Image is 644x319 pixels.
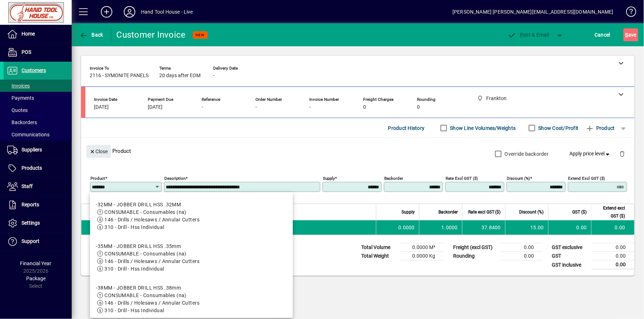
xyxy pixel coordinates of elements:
span: Settings [22,220,40,226]
span: Supply [401,208,415,216]
span: Product History [388,122,425,134]
span: Suppliers [22,147,42,153]
span: Discount (%) [520,208,544,216]
a: Staff [4,178,72,196]
span: S [625,32,628,38]
a: POS [4,43,72,61]
mat-label: Description [164,176,185,181]
button: Cancel [593,28,612,41]
td: Total Volume [358,243,401,252]
span: Backorder [438,208,458,216]
div: Hand Tool House - Live [141,6,193,18]
td: Freight (excl GST) [450,243,500,252]
span: 0 [363,104,366,110]
span: 146 - Drills / Holesaws / Annular Cutters [104,217,199,222]
td: 0.00 [500,252,543,261]
span: Product [586,122,615,134]
span: Package [26,276,46,281]
span: - [213,73,215,79]
span: 2116 - SYMONITE PANELS [90,73,149,79]
mat-label: Backorder [384,176,403,181]
span: GST ($) [573,208,587,216]
td: 0.00 [500,243,543,252]
td: GST [549,252,592,261]
td: 15.00 [505,220,548,235]
span: P [520,32,523,38]
span: ave [625,29,636,41]
span: NEW [196,33,205,37]
td: Total Weight [358,252,401,261]
label: Override backorder [503,150,549,158]
div: 37.8400 [467,224,501,231]
span: 310 - Drill - Hss Individual [104,266,164,272]
button: Post & Email [504,28,553,41]
mat-label: Product [90,176,105,181]
span: 20 days after EOM [159,73,201,79]
span: - [255,104,257,110]
button: Profile [118,5,141,18]
td: 0.00 [592,252,635,261]
span: Apply price level [570,150,611,158]
span: Payments [7,95,34,101]
td: 0.0000 Kg [401,252,444,261]
td: Rounding [450,252,500,261]
mat-label: Discount (%) [507,176,530,181]
div: [PERSON_NAME] [PERSON_NAME][EMAIL_ADDRESS][DOMAIN_NAME] [452,6,614,18]
span: Products [22,165,42,171]
span: Staff [22,183,33,189]
div: -38MM - JOBBER DRILL HSS .38mm [96,284,199,292]
span: 0 [417,104,420,110]
span: Extend excl GST ($) [596,204,625,220]
span: 0.0000 [399,224,415,231]
span: CONSUMABLE - Consumables (na) [104,209,187,215]
button: Apply price level [567,147,614,160]
span: Cancel [595,29,611,41]
div: Customer Invoice [117,29,186,41]
label: Show Cost/Profit [537,125,579,132]
app-page-header-button: Delete [614,150,631,157]
button: Product History [385,122,428,135]
button: Product [582,122,619,135]
td: 0.00 [591,220,634,235]
span: - [309,104,311,110]
mat-option: -32MM - JOBBER DRILL HSS .32MM [90,195,293,237]
a: Support [4,233,72,250]
td: GST inclusive [549,261,592,269]
a: Settings [4,214,72,232]
mat-label: Supply [323,176,335,181]
span: Quotes [7,107,28,113]
span: Backorders [7,119,37,125]
span: Financial Year [20,261,52,266]
a: Backorders [4,116,72,128]
a: Payments [4,92,72,104]
span: - [202,104,203,110]
app-page-header-button: Close [85,148,113,154]
mat-option: -35MM - JOBBER DRILL HSS .35mm [90,237,293,278]
span: CONSUMABLE - Consumables (na) [104,292,187,298]
span: Customers [22,67,46,73]
a: Invoices [4,80,72,92]
span: 1.0000 [442,224,458,231]
td: 0.00 [548,220,591,235]
a: Products [4,159,72,177]
span: Communications [7,132,50,137]
span: Reports [22,202,39,207]
span: 310 - Drill - Hss Individual [104,224,164,230]
span: Home [22,31,35,37]
span: 146 - Drills / Holesaws / Annular Cutters [104,258,199,264]
span: [DATE] [94,104,109,110]
span: Support [22,238,39,244]
span: Rate excl GST ($) [468,208,501,216]
div: -35MM - JOBBER DRILL HSS .35mm [96,243,199,250]
mat-label: Rate excl GST ($) [446,176,478,181]
span: Back [79,32,103,38]
button: Add [95,5,118,18]
td: 0.0000 M³ [401,243,444,252]
a: Suppliers [4,141,72,159]
a: Knowledge Base [621,1,635,25]
span: [DATE] [148,104,163,110]
td: 0.00 [592,243,635,252]
a: Reports [4,196,72,214]
span: Close [89,146,108,158]
app-page-header-button: Back [72,28,111,41]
